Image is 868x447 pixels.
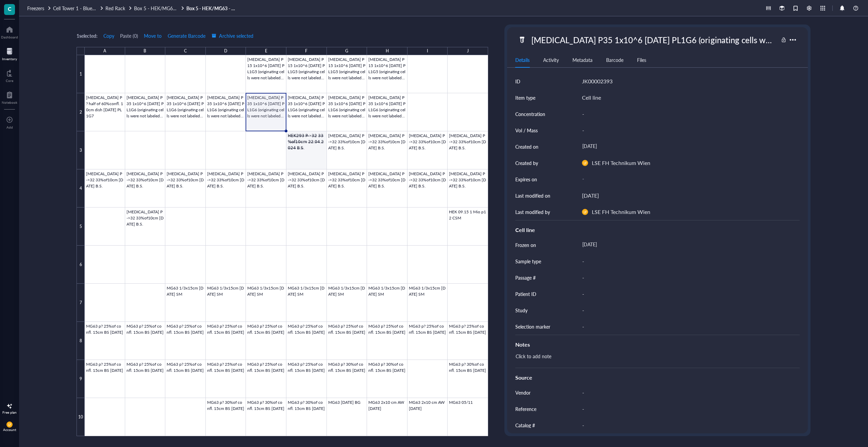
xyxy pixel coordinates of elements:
div: 7 [77,284,85,322]
div: B [144,47,146,55]
div: Vendor [515,389,531,396]
button: Move to [144,30,162,41]
div: 9 [77,360,85,398]
div: Created on [515,143,538,150]
div: F [305,47,307,55]
div: LSE FH Technikum Wien [592,208,650,216]
div: Notes [515,341,800,349]
div: - [579,319,797,334]
div: Core [6,79,13,83]
a: Freezers [27,5,52,11]
div: Click to add note [513,351,797,368]
span: LF [8,423,11,427]
div: A [103,47,106,55]
div: Free plan [2,410,17,414]
span: Copy [103,33,114,38]
div: J [467,47,469,55]
a: Box 5 - HEK/MG63 - Blue [186,5,237,11]
div: - [579,418,797,432]
div: 4 [77,169,85,208]
div: D [224,47,227,55]
div: - [579,385,797,400]
div: [DATE] [579,239,797,251]
div: Cell line [515,226,800,234]
span: Generate Barcode [168,33,205,38]
div: H [386,47,389,55]
div: ID [515,78,520,85]
span: Move to [144,33,162,38]
div: - [579,123,797,137]
div: 6 [77,246,85,284]
div: 1 selected: [77,32,98,39]
div: 8 [77,322,85,360]
span: Red Rack [105,5,125,12]
div: 2 [77,93,85,131]
div: Vol / Mass [515,127,538,134]
div: - [579,287,797,301]
div: Last modified by [515,208,550,216]
span: LF [583,161,587,165]
div: - [579,107,797,121]
div: JK00002393 [582,77,613,86]
div: E [265,47,267,55]
span: C [8,4,12,13]
div: G [345,47,348,55]
button: Archive selected [211,30,254,41]
a: Dashboard [1,24,18,39]
a: Core [6,68,13,83]
div: 1 [77,55,85,93]
div: LSE FH Technikum Wien [592,159,650,167]
div: Cell line [582,93,601,102]
div: Catalog # [515,421,535,429]
div: - [579,173,797,185]
div: Last modified on [515,192,550,199]
div: [MEDICAL_DATA] P35 1x10^6 [DATE] PL1G6 (originating cells were not labeled as 293T as might be on... [528,33,779,47]
div: - [579,402,797,416]
div: Expires on [515,176,537,183]
div: Add [6,125,13,129]
div: - [579,270,797,285]
div: C [184,47,187,55]
span: Cell Tower 1 - Blue Lid [53,5,100,12]
span: LF [583,210,587,214]
div: Source [515,374,800,382]
div: Patient ID [515,290,536,298]
div: Files [637,56,646,64]
div: Barcode [606,56,623,64]
div: 5 [77,208,85,246]
div: Notebook [2,100,17,104]
span: Freezers [27,5,44,12]
button: Copy [103,30,115,41]
div: Metadata [572,56,592,64]
div: Inventory [2,57,17,61]
div: Concentration [515,110,545,118]
button: Generate Barcode [167,30,206,41]
div: Reference [515,405,536,413]
a: Inventory [2,46,17,61]
span: Archive selected [212,33,253,38]
button: Paste (0) [120,30,138,41]
div: - [579,254,797,268]
a: Notebook [2,89,17,104]
div: [DATE] [579,140,797,153]
span: Box 5 - HEK/MG63 - Blue [134,5,189,12]
div: 3 [77,131,85,169]
div: - [579,303,797,317]
div: Account [3,428,16,432]
div: Frozen on [515,241,536,249]
div: Details [515,56,530,64]
div: Item type [515,94,535,101]
div: Dashboard [1,35,18,39]
div: Activity [543,56,559,64]
div: [DATE] [582,191,599,200]
div: Created by [515,159,538,167]
div: Study [515,307,528,314]
a: Red RackBox 5 - HEK/MG63 - Blue [105,5,185,11]
a: Cell Tower 1 - Blue Lid [53,5,104,11]
div: Sample type [515,258,541,265]
div: I [427,47,428,55]
div: 10 [77,398,85,436]
div: Passage # [515,274,536,281]
div: Selection marker [515,323,550,330]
